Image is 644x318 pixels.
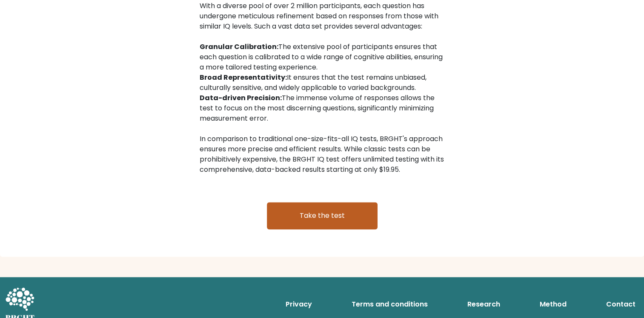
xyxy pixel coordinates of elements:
a: Contact [603,295,639,312]
a: Take the test [267,202,378,229]
a: Research [464,295,504,312]
a: Method [536,295,570,312]
a: Privacy [282,295,315,312]
b: Granular Calibration: [200,42,278,52]
b: Data-driven Precision: [200,93,282,103]
b: Broad Representativity: [200,72,287,82]
a: Terms and conditions [348,295,431,312]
